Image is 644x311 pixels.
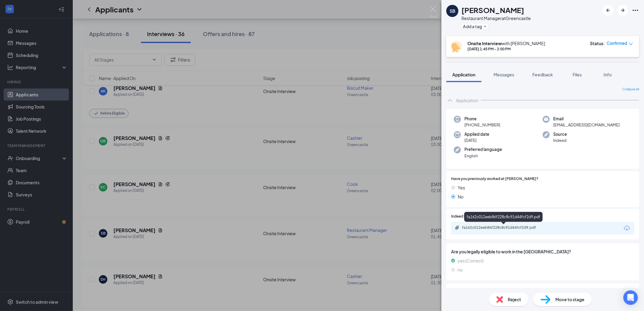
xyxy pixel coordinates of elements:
div: SB [450,8,455,14]
span: Move to stage [555,296,585,303]
div: Status : [590,40,605,46]
b: Onsite Interview [468,41,502,46]
span: Application [452,72,475,77]
span: [EMAIL_ADDRESS][DOMAIN_NAME] [553,122,620,128]
span: [PHONE_NUMBER] [465,122,500,128]
div: fa162c012eeb86f228c8c91d44fcf2d9.pdf [462,225,547,230]
span: Files [573,72,582,77]
svg: Plus [483,25,487,28]
span: No [458,193,464,200]
span: no [458,266,463,273]
span: Phone [465,116,500,122]
svg: ArrowLeftNew [605,7,612,14]
div: Restaurant Manager at Greencastle [461,15,531,21]
span: yes (Correct) [458,257,484,264]
svg: Paperclip [455,225,460,230]
div: Open Intercom Messenger [623,290,638,305]
a: Paperclipfa162c012eeb86f228c8c91d44fcf2d9.pdf [455,225,553,231]
span: Email [553,116,620,122]
span: Are you legally eligible to work in the [GEOGRAPHIC_DATA]? [451,248,634,255]
span: Indeed Resume [451,214,478,219]
div: fa162c012eeb86f228c8c91d44fcf2d9.pdf [464,212,543,222]
span: Collapse all [622,87,639,92]
span: Messages [494,72,514,77]
button: PlusAdd a tag [461,23,488,29]
button: ArrowRight [617,5,628,16]
svg: ArrowRight [619,7,626,14]
button: ArrowLeftNew [603,5,614,16]
span: Yes [458,184,465,191]
span: [DATE] [465,137,489,143]
svg: Download [623,225,631,232]
span: English [465,153,502,159]
svg: ChevronUp [446,97,454,104]
span: Info [604,72,612,77]
span: Have you previously worked at [PERSON_NAME]? [451,176,538,182]
span: Feedback [532,72,553,77]
span: Indeed [553,137,567,143]
span: Applied date [465,131,489,137]
span: down [629,42,633,46]
div: [DATE] 1:45 PM - 2:00 PM [468,46,545,52]
span: Reject [508,296,521,303]
svg: Ellipses [632,7,639,14]
div: Application [456,97,478,103]
span: Confirmed [607,40,627,46]
span: Preferred language [465,146,502,152]
span: Source [553,131,567,137]
div: with [PERSON_NAME] [468,40,545,46]
h1: [PERSON_NAME] [461,5,524,15]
